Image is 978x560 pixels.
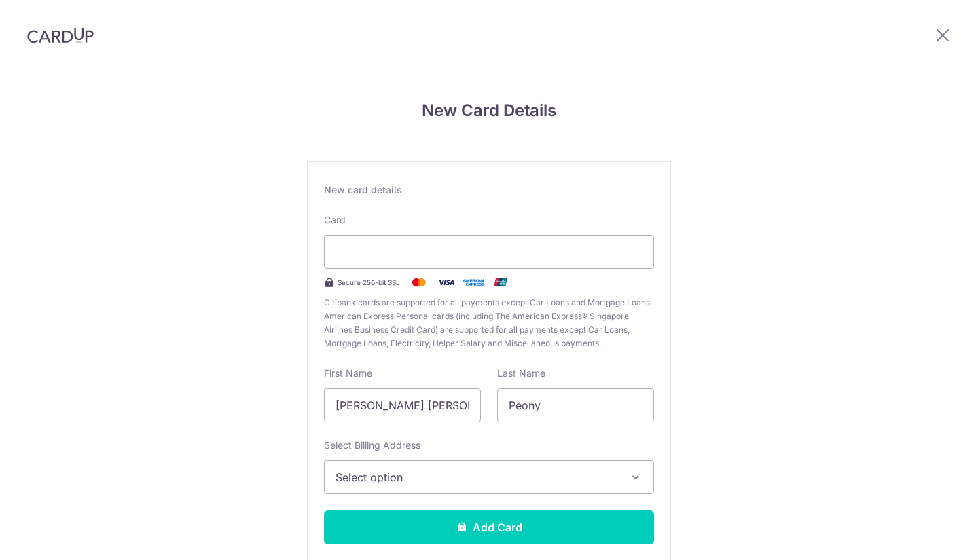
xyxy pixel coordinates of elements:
[460,274,487,291] img: .alt.amex
[433,274,460,291] img: Visa
[324,460,654,494] button: Select option
[307,98,671,123] h4: New Card Details
[324,388,481,422] input: Cardholder First Name
[324,213,346,227] label: Card
[405,274,433,291] img: Mastercard
[497,388,654,422] input: Cardholder Last Name
[324,367,372,380] label: First Name
[324,183,654,197] div: New card details
[487,274,514,291] img: .alt.unionpay
[324,438,420,452] label: Select Billing Address
[497,367,545,380] label: Last Name
[336,244,642,260] iframe: Secure card payment input frame
[324,510,654,544] button: Add Card
[336,469,618,485] span: Select option
[324,296,654,350] span: Citibank cards are supported for all payments except Car Loans and Mortgage Loans. American Expre...
[338,277,400,288] span: Secure 256-bit SSL
[27,27,94,43] img: CardUp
